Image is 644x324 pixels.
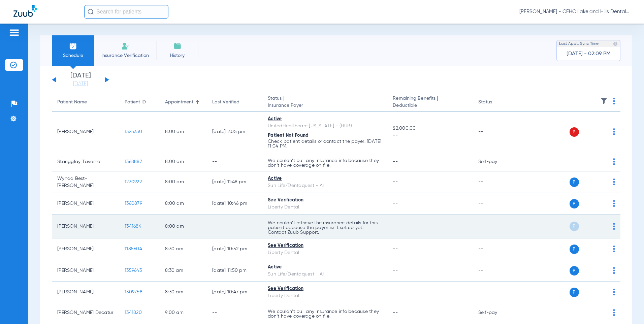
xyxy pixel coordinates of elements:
div: Active [268,175,382,182]
img: x.svg [598,179,605,185]
img: History [173,42,182,50]
img: x.svg [598,309,605,316]
div: Appointment [165,99,193,106]
div: See Verification [268,197,382,204]
div: Active [268,264,382,271]
a: [DATE] [60,80,101,87]
img: group-dot-blue.svg [613,98,615,104]
span: P [570,177,579,187]
td: -- [473,112,518,152]
p: Check patient details or contact the payer. [DATE] 11:04 PM. [268,139,382,149]
th: Status [473,93,518,112]
td: [PERSON_NAME] [52,112,119,152]
div: Liberty Dental [268,204,382,211]
input: Search for patients [84,5,168,19]
div: See Verification [268,285,382,292]
div: Liberty Dental [268,292,382,299]
span: -- [393,132,467,139]
div: Last Verified [212,99,257,106]
td: 8:00 AM [160,215,207,238]
div: Chat Widget [610,292,644,324]
img: Schedule [69,42,77,50]
td: 8:00 AM [160,112,207,152]
td: 8:00 AM [160,171,207,193]
div: Sun Life/Dentaquest - AI [268,182,382,189]
img: group-dot-blue.svg [613,267,615,274]
span: Insurance Verification [99,52,151,59]
p: We couldn’t pull any insurance info because they don’t have coverage on file. [268,158,382,168]
span: Schedule [57,52,89,59]
div: Active [268,116,382,123]
td: [PERSON_NAME] [52,193,119,215]
span: P [570,266,579,276]
span: Last Appt. Sync Time: [559,40,600,47]
span: -- [393,290,398,294]
td: [DATE] 2:05 PM [207,112,262,152]
span: -- [393,201,398,206]
td: -- [207,152,262,171]
img: x.svg [598,246,605,252]
td: -- [473,238,518,260]
td: -- [207,215,262,238]
td: [PERSON_NAME] [52,282,119,303]
td: 8:30 AM [160,238,207,260]
th: Remaining Benefits | [387,93,473,112]
span: Deductible [393,102,467,109]
img: group-dot-blue.svg [613,289,615,295]
img: x.svg [598,158,605,165]
div: Appointment [165,99,201,106]
span: 1185604 [125,247,142,251]
span: -- [393,159,398,164]
span: 1360879 [125,201,142,206]
span: P [570,127,579,137]
span: 1341684 [125,224,141,229]
span: P [570,245,579,254]
img: Search Icon [88,9,94,15]
td: Self-pay [473,303,518,322]
td: -- [473,171,518,193]
span: -- [393,268,398,273]
p: We couldn’t pull any insurance info because they don’t have coverage on file. [268,309,382,319]
td: -- [207,303,262,322]
img: hamburger-icon [9,29,20,37]
td: Wynda Best-[PERSON_NAME] [52,171,119,193]
div: Sun Life/Dentaquest - AI [268,271,382,278]
th: Status | [262,93,387,112]
span: P [570,199,579,208]
td: [PERSON_NAME] [52,238,119,260]
img: x.svg [598,267,605,274]
span: 1309758 [125,290,142,294]
td: [DATE] 11:50 PM [207,260,262,282]
img: group-dot-blue.svg [613,223,615,230]
img: group-dot-blue.svg [613,179,615,185]
td: Self-pay [473,152,518,171]
span: [PERSON_NAME] - CFHC Lakeland Hills Dental [519,8,631,15]
span: -- [393,180,398,184]
span: -- [393,310,398,315]
div: Last Verified [212,99,239,106]
div: Liberty Dental [268,249,382,256]
img: filter.svg [601,98,607,104]
span: $2,000.00 [393,125,467,132]
img: x.svg [598,200,605,207]
img: Zuub Logo [13,5,37,17]
td: 9:00 AM [160,303,207,322]
div: Patient ID [125,99,146,106]
td: -- [473,260,518,282]
span: [DATE] - 02:09 PM [567,51,611,57]
span: 1230922 [125,180,142,184]
td: 8:30 AM [160,260,207,282]
td: [PERSON_NAME] [52,215,119,238]
span: 1341820 [125,310,142,315]
div: Patient Name [57,99,87,106]
img: group-dot-blue.svg [613,200,615,207]
p: We couldn’t retrieve the insurance details for this patient because the payer isn’t set up yet. C... [268,221,382,235]
td: -- [473,193,518,215]
td: [PERSON_NAME] [52,260,119,282]
img: group-dot-blue.svg [613,128,615,135]
td: [DATE] 10:47 PM [207,282,262,303]
span: -- [393,224,398,229]
td: 8:00 AM [160,193,207,215]
img: Manual Insurance Verification [121,42,129,50]
span: History [161,52,193,59]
